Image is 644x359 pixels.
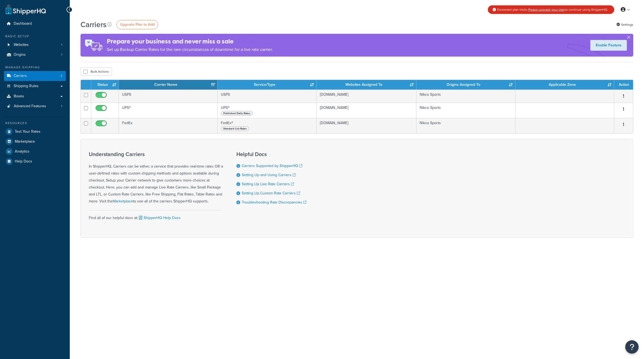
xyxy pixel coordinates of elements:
div: In ShipperHQ, Carriers can be either, a service that provides real-time rates OR a user-defined r... [89,151,223,205]
a: Dashboard [4,19,66,29]
th: Websites Assigned To: activate to sort column ascending [317,80,417,90]
li: Origins [4,50,66,60]
span: Exceeded plan limits. to continue using ShipperHQ. [497,7,608,12]
a: Boxes [4,91,66,101]
span: Marketplace [15,139,35,144]
span: Dashboard [14,21,32,26]
span: Boxes [14,94,24,99]
th: Service/Type: activate to sort column ascending [218,80,316,90]
a: ShipperHQ Help Docs [138,215,181,221]
li: Advanced Features [4,101,66,111]
td: Nikco Sports [416,103,515,118]
span: Websites [14,43,29,47]
a: Test Your Rates [4,127,66,136]
span: Help Docs [15,159,32,164]
a: Upgrade Plan to Add [116,20,158,29]
h3: Helpful Docs [236,151,306,157]
div: Basic Setup [4,34,66,39]
a: Setting Up Live Rate Carriers [242,181,294,187]
a: ShipperHQ Home [6,4,46,15]
span: Carriers [14,74,27,78]
span: 3 [60,74,62,78]
img: ad-rules-rateshop-fe6ec290ccb7230408bd80ed9643f0289d75e0ffd9eb532fc0e269fcd187b520.png [80,34,107,57]
td: Nikco Sports [416,90,515,103]
span: Origins [14,53,26,57]
span: 1 [61,53,62,57]
span: 1 [61,43,62,47]
td: Nikco Sports [416,118,515,133]
a: Websites 1 [4,40,66,50]
a: Setting Up Custom Rate Carriers [242,190,300,196]
a: Carriers Supported by ShipperHQ [242,163,302,169]
a: Settings [616,21,633,28]
td: [DOMAIN_NAME] [317,103,417,118]
h3: Understanding Carriers [89,151,223,157]
button: Open Resource Center [625,340,639,354]
div: Manage Shipping [4,65,66,70]
td: UPS® [119,103,218,118]
li: Websites [4,40,66,50]
td: USPS [119,90,218,103]
span: Upgrade Plan to Add [120,22,155,27]
a: Advanced Features 1 [4,101,66,111]
th: Origins Assigned To: activate to sort column ascending [416,80,515,90]
a: Please upgrade your plan [528,7,565,12]
span: Published Daily Rates [221,111,253,116]
p: Set up Backup Carrier Rates for the rare circumstances of downtime for a live rate carrier. [107,46,273,53]
td: USPS [218,90,316,103]
li: Carriers [4,71,66,81]
div: Find all of our helpful docs at: [89,210,223,221]
th: Applicable Zone: activate to sort column ascending [515,80,614,90]
td: [DOMAIN_NAME] [317,90,417,103]
a: Origins 1 [4,50,66,60]
th: Carrier Name: activate to sort column ascending [119,80,218,90]
a: Troubleshooting Rate Discrepancies [242,199,306,205]
a: Marketplace [113,198,133,204]
span: Standard List Rates [221,126,249,131]
div: Resources [4,121,66,125]
td: UPS® [218,103,316,118]
span: Analytics [15,149,30,154]
span: Test Your Rates [15,129,41,134]
a: Carriers 3 [4,71,66,81]
a: Setting Up and Using Carriers [242,172,296,178]
a: Help Docs [4,157,66,166]
th: Status: activate to sort column ascending [91,80,119,90]
a: Shipping Rules [4,81,66,91]
a: Analytics [4,147,66,156]
a: Marketplace [4,137,66,146]
span: Shipping Rules [14,84,39,88]
h4: Prepare your business and never miss a sale [107,37,273,46]
span: Advanced Features [14,104,46,109]
button: Bulk Actions [80,68,112,76]
span: 1 [61,104,62,109]
th: Action [614,80,633,90]
td: FedEx [119,118,218,133]
a: Enable Feature [590,40,627,51]
td: [DOMAIN_NAME] [317,118,417,133]
td: FedEx® [218,118,316,133]
h1: Carriers [80,19,107,30]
